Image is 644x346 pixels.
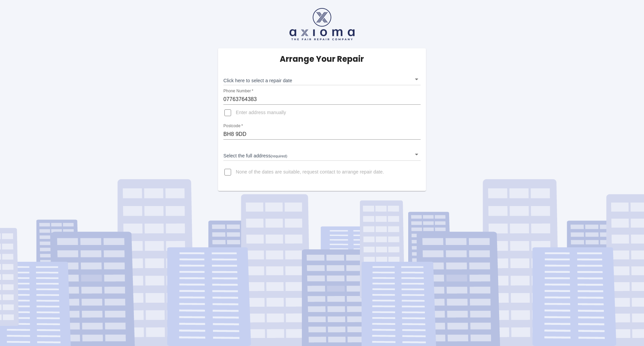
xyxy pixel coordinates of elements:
label: Postcode [223,123,243,129]
img: axioma [289,8,355,40]
h5: Arrange Your Repair [280,54,364,64]
span: None of the dates are suitable, request contact to arrange repair date. [236,169,384,176]
span: Enter address manually [236,109,286,116]
label: Phone Number [223,88,253,94]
